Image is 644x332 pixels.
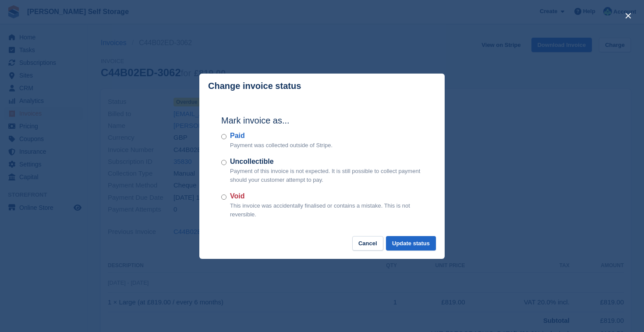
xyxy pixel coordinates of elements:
[352,236,383,251] button: Cancel
[230,167,423,184] p: Payment of this invoice is not expected. It is still possible to collect payment should your cust...
[386,236,436,251] button: Update status
[230,131,333,141] label: Paid
[230,201,423,219] p: This invoice was accidentally finalised or contains a mistake. This is not reversible.
[221,114,423,127] h2: Mark invoice as...
[230,141,333,150] p: Payment was collected outside of Stripe.
[621,9,635,23] button: close
[230,156,423,167] label: Uncollectible
[208,81,301,91] p: Change invoice status
[230,191,423,201] label: Void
